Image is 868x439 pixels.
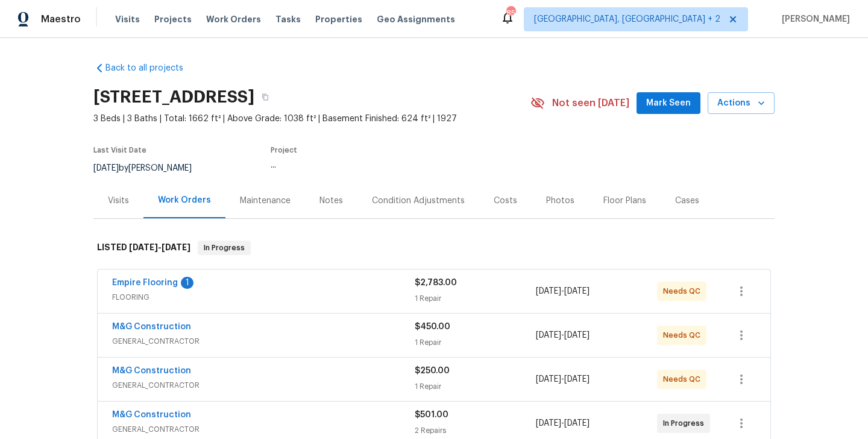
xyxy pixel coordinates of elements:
span: Visits [115,13,140,25]
span: [DATE] [564,419,590,428]
div: Condition Adjustments [372,195,465,207]
span: Needs QC [663,285,705,297]
span: Properties [315,13,362,25]
span: [DATE] [536,287,561,295]
span: Mark Seen [646,96,691,111]
span: [DATE] [129,243,158,251]
a: Back to all projects [93,62,209,74]
span: GENERAL_CONTRACTOR [112,423,415,435]
span: In Progress [663,417,709,429]
button: Actions [708,92,775,115]
div: Photos [546,195,574,207]
span: FLOORING [112,291,415,303]
a: M&G Construction [112,411,191,419]
span: [DATE] [564,331,590,340]
button: Mark Seen [637,92,700,115]
div: LISTED [DATE]-[DATE]In Progress [93,229,775,267]
span: Actions [717,96,765,111]
div: Maintenance [240,195,291,207]
h2: [STREET_ADDRESS] [93,91,254,103]
span: Work Orders [206,13,261,25]
span: Last Visit Date [93,147,146,154]
a: Empire Flooring [112,279,178,287]
span: $2,783.00 [415,279,457,287]
span: Needs QC [663,373,705,385]
span: - [129,243,190,251]
span: - [536,329,590,341]
span: [DATE] [536,419,561,428]
a: M&G Construction [112,323,191,331]
button: Copy Address [254,86,276,108]
div: 2 Repairs [415,425,536,437]
span: [DATE] [536,375,561,384]
h6: LISTED [97,241,190,255]
div: Work Orders [158,194,211,206]
div: by [PERSON_NAME] [93,161,206,175]
span: $450.00 [415,323,450,331]
span: $250.00 [415,367,450,375]
span: Geo Assignments [377,13,455,25]
span: GENERAL_CONTRACTOR [112,379,415,391]
div: Visits [108,195,129,207]
div: Notes [319,195,343,207]
div: 1 Repair [415,381,536,393]
span: [GEOGRAPHIC_DATA], [GEOGRAPHIC_DATA] + 2 [534,13,720,25]
span: - [536,373,590,385]
span: Not seen [DATE] [552,97,629,109]
span: In Progress [199,242,250,254]
div: 1 Repair [415,336,536,349]
span: Projects [154,13,192,25]
span: Needs QC [663,329,705,341]
div: Floor Plans [603,195,646,207]
div: Cases [675,195,699,207]
div: Costs [494,195,517,207]
span: Tasks [275,15,301,24]
span: [PERSON_NAME] [777,13,850,25]
div: ... [271,161,502,169]
span: Project [271,147,297,154]
span: [DATE] [564,375,590,384]
span: - [536,417,590,429]
span: GENERAL_CONTRACTOR [112,335,415,347]
div: 1 Repair [415,292,536,305]
div: 1 [181,277,193,289]
span: [DATE] [162,243,190,251]
span: [DATE] [564,287,590,295]
span: - [536,285,590,297]
span: Maestro [41,13,81,25]
span: [DATE] [536,331,561,340]
span: 3 Beds | 3 Baths | Total: 1662 ft² | Above Grade: 1038 ft² | Basement Finished: 624 ft² | 1927 [93,113,530,125]
a: M&G Construction [112,367,191,375]
div: 85 [506,7,515,19]
span: $501.00 [415,411,448,419]
span: [DATE] [93,164,119,172]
